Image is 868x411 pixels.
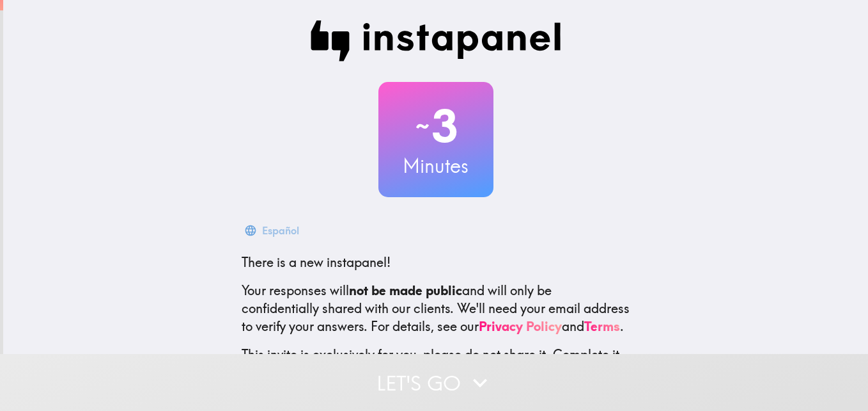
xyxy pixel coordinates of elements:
[349,282,462,298] b: not be made public
[378,100,493,152] h2: 3
[311,20,561,61] img: Instapanel
[414,107,431,145] span: ~
[242,218,304,243] button: Español
[242,254,391,270] span: There is a new instapanel!
[378,152,493,179] h3: Minutes
[262,222,299,239] div: Español
[242,346,630,382] p: This invite is exclusively for you, please do not share it. Complete it soon because spots are li...
[584,318,620,334] a: Terms
[479,318,562,334] a: Privacy Policy
[242,282,630,335] p: Your responses will and will only be confidentially shared with our clients. We'll need your emai...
